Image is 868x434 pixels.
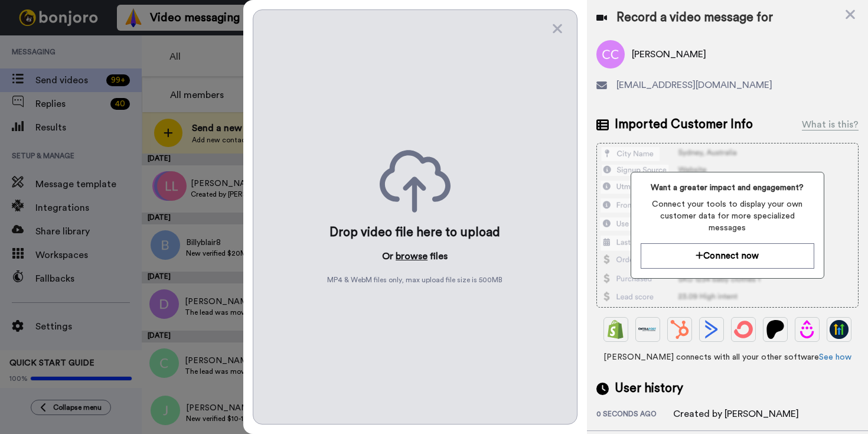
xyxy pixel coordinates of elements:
span: [PERSON_NAME] connects with all your other software [596,351,859,363]
p: Or files [382,249,448,263]
span: Imported Customer Info [615,116,753,133]
img: Shopify [606,320,625,339]
div: Created by [PERSON_NAME] [673,407,799,421]
img: Ontraport [638,320,657,339]
div: Drop video file here to upload [329,224,500,241]
div: 0 seconds ago [596,409,673,421]
span: Connect your tools to display your own customer data for more specialized messages [641,198,814,234]
button: Connect now [641,243,814,269]
span: [EMAIL_ADDRESS][DOMAIN_NAME] [616,78,772,92]
img: GoHighLevel [830,320,849,339]
img: Drip [798,320,817,339]
span: MP4 & WebM files only, max upload file size is 500 MB [327,275,502,285]
img: Patreon [766,320,785,339]
img: ActiveCampaign [702,320,721,339]
span: Want a greater impact and engagement? [641,182,814,194]
img: ConvertKit [734,320,753,339]
span: User history [615,380,683,397]
button: browse [396,249,428,263]
a: See how [819,353,851,361]
img: Hubspot [670,320,689,339]
div: What is this? [802,118,859,132]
